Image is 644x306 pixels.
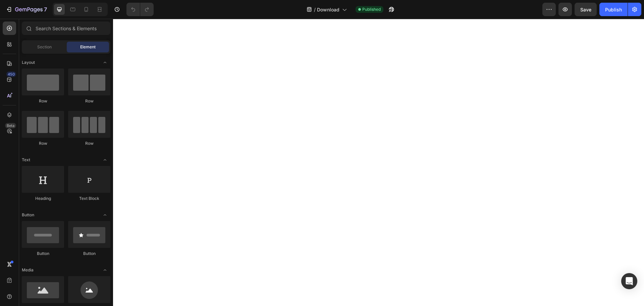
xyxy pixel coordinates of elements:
[22,251,64,257] div: Button
[22,140,64,146] div: Row
[100,210,110,220] span: Toggle open
[113,19,644,306] iframe: Design area
[5,123,16,128] div: Beta
[100,57,110,68] span: Toggle open
[44,5,47,13] p: 7
[605,6,622,13] div: Publish
[68,195,110,202] div: Text Block
[22,98,64,104] div: Row
[599,3,628,16] button: Publish
[68,140,110,146] div: Row
[22,21,110,35] input: Search Sections & Elements
[580,7,591,12] span: Save
[80,44,96,50] span: Element
[22,59,35,65] span: Layout
[22,267,34,273] span: Media
[6,72,16,77] div: 450
[621,273,637,289] div: Open Intercom Messenger
[22,212,34,218] span: Button
[126,3,154,16] div: Undo/Redo
[575,3,597,16] button: Save
[317,6,339,13] span: Download
[100,265,110,275] span: Toggle open
[22,157,30,163] span: Text
[3,3,50,16] button: 7
[100,155,110,165] span: Toggle open
[68,98,110,104] div: Row
[314,6,316,13] span: /
[362,6,381,12] span: Published
[37,44,52,50] span: Section
[68,251,110,257] div: Button
[22,195,64,202] div: Heading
